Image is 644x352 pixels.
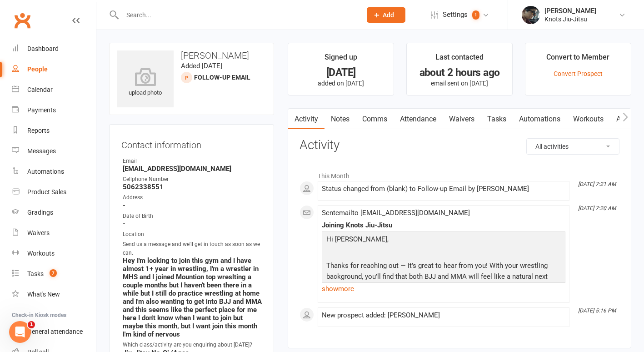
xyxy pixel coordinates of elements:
[50,269,57,277] span: 7
[322,209,470,217] span: Sent email to [EMAIL_ADDRESS][DOMAIN_NAME]
[27,106,56,114] div: Payments
[296,80,385,87] p: added on [DATE]
[578,205,616,211] i: [DATE] 7:20 AM
[544,15,596,23] div: Knots Jiu-Jitsu
[544,7,596,15] div: [PERSON_NAME]
[300,138,619,152] h3: Activity
[123,175,262,184] div: Cellphone Number
[27,250,55,257] div: Workouts
[513,109,567,130] a: Automations
[12,59,96,80] a: People
[356,109,394,130] a: Comms
[28,321,35,328] span: 1
[123,193,262,202] div: Address
[123,220,262,228] strong: -
[123,212,262,221] div: Date of Birth
[9,321,31,343] iframe: Intercom live chat
[123,256,262,338] strong: Hey I'm looking to join this gym and I have almost 1+ year in wrestling, I'm a wrestler in MHS an...
[322,185,565,193] div: Status changed from (blank) to Follow-up Email by [PERSON_NAME]
[123,230,262,239] div: Location
[322,221,565,229] div: Joining Knots Jiu-Jitsu
[27,127,50,134] div: Reports
[12,182,96,202] a: Product Sales
[12,121,96,141] a: Reports
[472,10,479,20] span: 1
[194,74,250,81] span: Follow-up Email
[324,234,563,247] p: Hi [PERSON_NAME],
[367,7,405,23] button: Add
[324,109,356,130] a: Notes
[12,264,96,284] a: Tasks 7
[300,166,619,181] li: This Month
[123,183,262,191] strong: 5062338551
[383,11,394,19] span: Add
[27,328,83,335] div: General attendance
[27,291,60,298] div: What's New
[322,282,565,295] a: show more
[12,223,96,243] a: Waivers
[12,284,96,305] a: What's New
[546,51,609,68] div: Convert to Member
[181,62,222,70] time: Added [DATE]
[117,68,174,98] div: upload photo
[435,51,484,68] div: Last contacted
[27,270,44,277] div: Tasks
[415,68,504,77] div: about 2 hours ago
[522,6,540,24] img: thumb_image1614103803.png
[12,202,96,223] a: Gradings
[27,147,56,155] div: Messages
[12,80,96,100] a: Calendar
[12,141,96,161] a: Messages
[324,260,563,295] p: Thanks for reaching out — it’s great to hear from you! With your wrestling background, you’ll fin...
[123,341,262,349] div: Which class/activity are you enquiring about [DATE]?
[123,240,262,257] div: Send us a message and we'll get in touch as soon as we can.
[567,109,610,130] a: Workouts
[27,45,59,52] div: Dashboard
[443,109,481,130] a: Waivers
[27,86,53,93] div: Calendar
[27,188,66,196] div: Product Sales
[288,109,324,130] a: Activity
[12,161,96,182] a: Automations
[12,39,96,59] a: Dashboard
[296,68,385,77] div: [DATE]
[27,168,64,175] div: Automations
[578,181,616,187] i: [DATE] 7:21 AM
[481,109,513,130] a: Tasks
[322,312,565,319] div: New prospect added: [PERSON_NAME]
[12,243,96,264] a: Workouts
[120,9,355,21] input: Search...
[117,50,266,60] h3: [PERSON_NAME]
[324,51,357,68] div: Signed up
[27,209,53,216] div: Gradings
[12,322,96,342] a: General attendance kiosk mode
[27,65,48,73] div: People
[443,5,468,25] span: Settings
[415,80,504,87] p: email sent on [DATE]
[554,70,603,77] a: Convert Prospect
[123,165,262,173] strong: [EMAIL_ADDRESS][DOMAIN_NAME]
[121,136,262,150] h3: Contact information
[27,229,50,236] div: Waivers
[123,157,262,166] div: Email
[12,100,96,121] a: Payments
[11,9,34,32] a: Clubworx
[578,307,616,314] i: [DATE] 5:16 PM
[123,201,262,210] strong: -
[394,109,443,130] a: Attendance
